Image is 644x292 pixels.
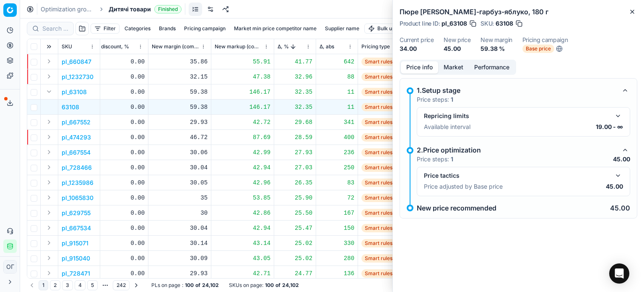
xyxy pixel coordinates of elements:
[319,269,354,278] div: 136
[361,118,396,126] span: Smart rules
[87,280,98,290] button: 5
[152,163,208,172] div: 30.04
[89,179,145,187] div: 0.00
[62,43,72,50] span: SKU
[62,179,93,187] p: pl_1235986
[451,155,453,163] strong: 1
[152,43,199,50] span: New margin (common), %
[215,224,270,232] div: 42.94
[41,5,94,13] a: Optimization groups
[610,205,630,211] p: 45.00
[62,133,91,142] button: pl_474293
[152,194,208,202] div: 35
[27,279,141,291] nav: pagination
[613,155,630,163] p: 45.00
[451,96,453,103] strong: 1
[44,268,54,278] button: Expand
[289,42,297,51] button: Sorted by Δ, % descending
[44,147,54,157] button: Expand
[278,179,312,187] div: 26.35
[91,24,119,34] button: Filter
[89,133,145,142] div: 0.00
[44,192,54,203] button: Expand
[606,182,623,191] p: 45.00
[278,254,312,263] div: 25.02
[89,88,145,96] div: 0.00
[265,282,274,289] strong: 100
[89,118,145,126] div: 0.00
[89,163,145,172] div: 0.00
[361,254,396,263] span: Smart rules
[62,58,91,66] p: pl_660847
[361,224,396,232] span: Smart rules
[44,117,54,127] button: Expand
[215,254,270,263] div: 43.05
[195,282,200,289] strong: of
[364,24,409,34] button: Bulk update
[319,43,334,50] span: Δ, abs
[319,254,354,263] div: 280
[361,148,396,157] span: Smart rules
[361,103,396,111] span: Smart rules
[319,88,354,96] div: 11
[278,163,312,172] div: 27.03
[319,209,354,217] div: 167
[361,239,396,247] span: Smart rules
[215,148,270,157] div: 42.99
[89,43,129,50] span: New discount, %
[62,239,88,247] button: pl_915071
[424,182,503,191] p: Price adjusted by Base price
[444,45,470,53] dd: 45.00
[89,194,145,202] div: 0.00
[401,61,438,74] button: Price info
[152,133,208,142] div: 46.72
[361,209,396,217] span: Smart rules
[215,179,270,187] div: 42.96
[62,103,79,111] button: 63108
[62,254,90,263] button: pl_915040
[319,224,354,232] div: 150
[89,209,145,217] div: 0.00
[62,224,91,232] p: pl_667534
[62,194,93,202] button: pl_1065830
[109,5,182,13] span: Дитячі товариFinished
[215,43,262,50] span: New markup (common), %
[424,123,470,131] p: Available interval
[152,209,208,217] div: 30
[215,133,270,142] div: 87.69
[480,45,512,53] dd: 59.38 %
[44,208,54,218] button: Expand
[480,21,494,26] span: SKU :
[215,194,270,202] div: 53.85
[3,260,17,274] button: ОГ
[424,171,610,180] div: Price tactics
[215,163,270,172] div: 42.94
[89,224,145,232] div: 0.00
[89,58,145,66] div: 0.00
[400,45,434,53] dd: 34.00
[400,7,637,17] h2: Пюре [PERSON_NAME]-гарбуз-яблуко, 180 г
[417,155,453,163] p: Price steps:
[151,282,180,289] span: PLs on page
[215,103,270,111] div: 146.17
[152,239,208,247] div: 30.14
[609,263,629,284] div: Open Intercom Messenger
[319,148,354,157] div: 236
[154,5,182,13] span: Finished
[109,5,151,13] span: Дитячі товари
[44,253,54,263] button: Expand
[44,87,54,97] button: Expand
[275,282,280,289] strong: of
[319,133,354,142] div: 400
[319,58,354,66] div: 642
[42,24,68,33] input: Search by SKU or title
[62,148,91,157] button: pl_667554
[181,24,229,34] button: Pricing campaign
[361,88,396,96] span: Smart rules
[62,118,91,126] p: pl_667552
[41,5,182,13] nav: breadcrumb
